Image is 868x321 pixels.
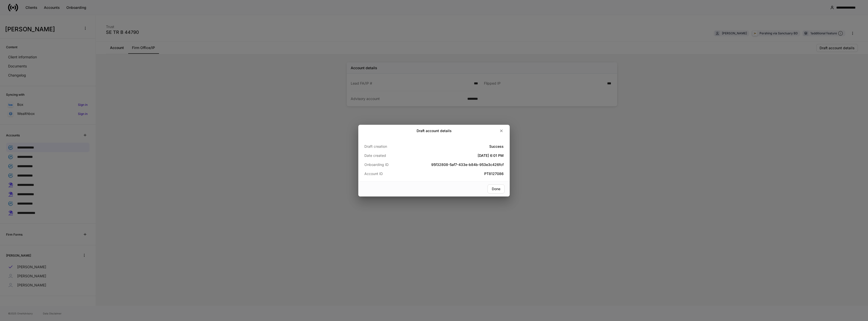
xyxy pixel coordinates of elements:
p: Account ID [364,171,411,176]
h5: PT8127086 [411,171,504,176]
div: Done [492,187,500,191]
button: Done [487,184,505,193]
p: Onboarding ID [364,162,411,167]
p: Date created [364,153,411,158]
p: Draft creation [364,144,411,149]
h5: 95f32808-5af7-433e-b84b-953e3c426fcf [411,162,504,167]
h5: [DATE] 6:01 PM [411,153,504,158]
h5: Success [411,144,504,149]
h2: Draft account details [417,128,452,133]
